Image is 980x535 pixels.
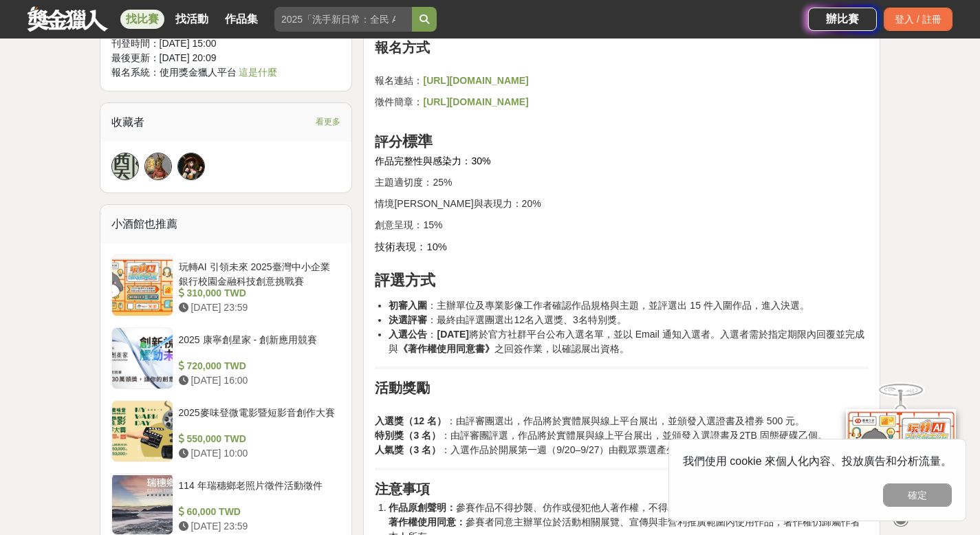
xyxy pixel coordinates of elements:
span: 收藏者 [111,116,144,128]
div: 報名系統：使用獎金獵人平台 [111,65,341,80]
a: 玩轉AI 引領未來 2025臺灣中小企業銀行校園金融科技創意挑戰賽 310,000 TWD [DATE] 23:59 [111,254,341,316]
strong: 《著作權使用同意書》 [398,343,494,354]
li: ：主辦單位及專業影像工作者確認作品規格與主題，並評選出 15 件入圍作品，進入決選。 [389,298,869,313]
a: 2025麥味登微電影暨短影音創作大賽 550,000 TWD [DATE] 10:00 [111,400,341,462]
div: 550,000 TWD [179,432,336,446]
div: 720,000 TWD [179,359,336,373]
div: 60,000 TWD [179,505,336,519]
a: Avatar [144,153,172,180]
strong: 特別獎（3 名） [375,430,441,441]
strong: 入選公告 [389,329,427,340]
div: 登入 / 註冊 [884,8,952,31]
a: 114 年瑞穗鄉老照片徵件活動徵件 60,000 TWD [DATE] 23:59 [111,473,341,535]
img: Avatar [145,153,171,179]
strong: 著作權使用同意： [389,516,466,527]
strong: 人氣獎（3 名） [375,444,441,455]
a: 找比賽 [120,10,164,29]
div: 最後更新： [DATE] 20:09 [111,51,341,65]
div: 刊登時間： [DATE] 15:00 [111,36,341,51]
span: 技術表現：10% [375,241,446,252]
input: 2025「洗手新日常：全民 ALL IN」洗手歌全台徵選 [274,7,412,32]
div: 2025麥味登微電影暨短影音創作大賽 [179,406,336,432]
a: 這是什麼 [239,67,277,78]
span: 看更多 [316,114,340,129]
div: 310,000 TWD [179,286,336,301]
p: 主題適切度：25% [375,175,869,190]
div: [DATE] 10:00 [179,446,336,461]
a: [URL][DOMAIN_NAME] [423,96,528,107]
p: 情境[PERSON_NAME]與表現力：20% [375,197,869,211]
a: 辦比賽 [808,8,877,31]
a: [URL][DOMAIN_NAME] [423,75,528,86]
a: 找活動 [170,10,214,29]
li: ： 將於官方社群平台公布入選名單，並以 Email 通知入選者。入選者需於指定期限內回覆並完成與 之回簽作業，以確認展出資格。 [389,327,869,356]
strong: 入選獎（12 名） [375,415,446,426]
img: d2146d9a-e6f6-4337-9592-8cefde37ba6b.png [846,409,956,501]
div: 2025 康寧創星家 - 創新應用競賽 [179,333,336,359]
button: 確定 [883,483,952,507]
strong: [DATE] [437,329,468,340]
div: 小酒館也推薦 [100,205,352,243]
div: 玩轉AI 引領未來 2025臺灣中小企業銀行校園金融科技創意挑戰賽 [179,260,336,286]
div: [DATE] 16:00 [179,373,336,388]
span: 我們使用 cookie 來個人化內容、投放廣告和分析流量。 [683,455,952,467]
strong: 評選方式 [375,272,435,289]
strong: 決選評審 [389,314,427,325]
strong: 評分 [375,134,402,149]
span: 作品完整性與感染力：30% [375,155,490,166]
a: 鄭 [111,153,139,180]
div: 114 年瑞穗鄉老照片徵件活動徵件 [179,479,336,505]
span: 報名連結： [375,75,423,86]
strong: 報名方式 [375,40,430,55]
a: 作品集 [219,10,263,29]
div: [DATE] 23:59 [179,301,336,315]
span: 徵件簡章： [375,96,423,107]
strong: 標準 [402,133,433,150]
p: 創意呈現：15% [375,218,869,232]
strong: 注意事項 [375,481,430,496]
strong: 活動獎勵 [375,380,430,395]
li: ：最終由評選團選出12名入選獎、3名特別獎。 [389,313,869,327]
strong: 作品原創聲明： [389,502,456,513]
div: [DATE] 23:59 [179,519,336,534]
a: Avatar [177,153,205,180]
a: 2025 康寧創星家 - 創新應用競賽 720,000 TWD [DATE] 16:00 [111,327,341,389]
strong: 初審入圍 [389,300,427,311]
img: Avatar [178,153,204,179]
p: ：由評審團選出，作品將於實體展與線上平台展出，並頒發入選證書及禮券 500 元。 ：由評審團評選，作品將於實體展與線上平台展出，並頒發入選證書及2TB 固態硬碟乙個。 ：入選作品於開展第一週（9... [375,400,869,457]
